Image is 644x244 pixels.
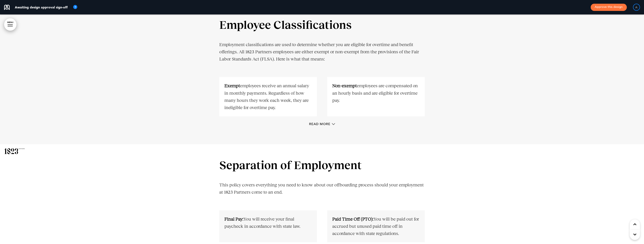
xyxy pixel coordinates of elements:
p: employees receive an annual salary in monthly payments. Regardless of how many hours they work ea... [224,82,312,111]
button: Approve this design [591,4,627,11]
p: You will receive your final paycheck in accordance with state law. [224,215,312,230]
strong: Non-exempt [332,83,357,88]
strong: Final Pay: [224,216,244,222]
h1: Separation of Employment [219,160,425,171]
img: tooltip_icon.svg [73,5,78,10]
strong: Exempt [224,83,240,88]
p: employees are compensated on an hourly basis and are eligible for overtime pay. [332,82,420,104]
p: Employment classifications are used to determine whether you are eligible for overtime and benefi... [219,41,425,70]
div: JL [633,4,640,11]
span: Read More [309,122,330,126]
img: airmason-logo [4,5,10,10]
strong: Paid Time Off (PTO): [332,216,374,222]
h1: Employee Classifications [219,19,425,31]
p: Awaiting design approval sign-off [15,6,68,9]
a: MENU [4,18,16,31]
p: You will be paid out for accrued but unused paid time off in accordance with state regulations. [332,215,420,237]
p: This policy covers everything you need to know about our offboarding process should your employme... [219,181,425,203]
